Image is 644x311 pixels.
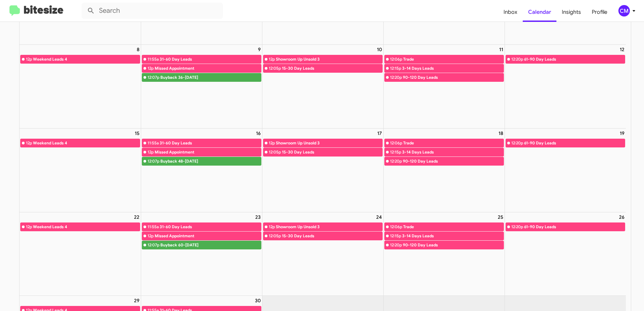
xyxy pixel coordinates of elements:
[390,140,402,146] div: 12:06p
[524,56,625,63] div: 61-90 Day Leads
[160,242,261,248] div: Buyback 60-[DATE]
[20,212,141,296] td: September 22, 2025
[141,45,262,129] td: September 9, 2025
[505,45,626,129] td: September 12, 2025
[160,56,261,63] div: 31-60 Day Leads
[497,129,505,138] a: September 18, 2025
[262,129,383,212] td: September 17, 2025
[390,74,402,81] div: 12:20p
[155,149,261,155] div: Missed Appointment
[269,140,275,146] div: 12p
[586,2,613,22] a: Profile
[26,140,32,146] div: 12p
[33,223,140,230] div: Weekend Leads 4
[390,65,401,72] div: 12:15p
[403,56,504,63] div: Trade
[276,223,382,230] div: Showroom Up Unsold 3
[269,56,275,63] div: 12p
[141,212,262,296] td: September 23, 2025
[390,223,402,230] div: 12:06p
[160,158,261,165] div: Buyback 48-[DATE]
[376,45,383,54] a: September 10, 2025
[383,212,505,296] td: September 25, 2025
[618,45,626,54] a: September 12, 2025
[254,212,262,222] a: September 23, 2025
[496,212,505,222] a: September 25, 2025
[33,56,140,63] div: Weekend Leads 4
[390,56,402,63] div: 12:06p
[155,65,261,72] div: Missed Appointment
[269,149,281,155] div: 12:05p
[618,129,626,138] a: September 19, 2025
[133,212,141,222] a: September 22, 2025
[133,296,141,305] a: September 29, 2025
[148,74,159,81] div: 12:07p
[403,242,504,248] div: 90-120 Day Leads
[556,2,586,22] a: Insights
[148,233,154,239] div: 12p
[511,223,523,230] div: 12:20p
[148,158,159,165] div: 12:07p
[524,223,625,230] div: 61-90 Day Leads
[511,56,523,63] div: 12:20p
[390,233,401,239] div: 12:15p
[276,140,382,146] div: Showroom Up Unsold 3
[269,233,281,239] div: 12:05p
[402,233,504,239] div: 3-14 Days Leads
[148,56,159,63] div: 11:55a
[498,45,505,54] a: September 11, 2025
[383,129,505,212] td: September 18, 2025
[262,212,383,296] td: September 24, 2025
[262,45,383,129] td: September 10, 2025
[135,45,141,54] a: September 8, 2025
[375,212,383,222] a: September 24, 2025
[524,140,625,146] div: 61-90 Day Leads
[26,56,32,63] div: 12p
[276,56,382,63] div: Showroom Up Unsold 3
[403,140,504,146] div: Trade
[148,223,159,230] div: 11:55a
[148,149,154,155] div: 12p
[511,140,523,146] div: 12:20p
[505,212,626,296] td: September 26, 2025
[402,65,504,72] div: 3-14 Days Leads
[282,233,382,239] div: 15-30 Day Leads
[160,74,261,81] div: Buyback 36-[DATE]
[523,2,556,22] a: Calendar
[402,149,504,155] div: 3-14 Days Leads
[254,296,262,305] a: September 30, 2025
[498,2,523,22] a: Inbox
[618,5,630,16] div: CM
[390,242,402,248] div: 12:20p
[505,129,626,212] td: September 19, 2025
[26,223,32,230] div: 12p
[403,74,504,81] div: 90-120 Day Leads
[403,158,504,165] div: 90-120 Day Leads
[282,149,382,155] div: 15-30 Day Leads
[390,149,401,155] div: 12:15p
[618,212,626,222] a: September 26, 2025
[160,140,261,146] div: 31-60 Day Leads
[82,3,223,19] input: Search
[20,129,141,212] td: September 15, 2025
[33,140,140,146] div: Weekend Leads 4
[390,158,402,165] div: 12:20p
[133,129,141,138] a: September 15, 2025
[20,45,141,129] td: September 8, 2025
[269,223,275,230] div: 12p
[613,5,637,16] button: CM
[255,129,262,138] a: September 16, 2025
[376,129,383,138] a: September 17, 2025
[160,223,261,230] div: 31-60 Day Leads
[403,223,504,230] div: Trade
[148,65,154,72] div: 12p
[148,242,159,248] div: 12:07p
[269,65,281,72] div: 12:05p
[257,45,262,54] a: September 9, 2025
[282,65,382,72] div: 15-30 Day Leads
[155,233,261,239] div: Missed Appointment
